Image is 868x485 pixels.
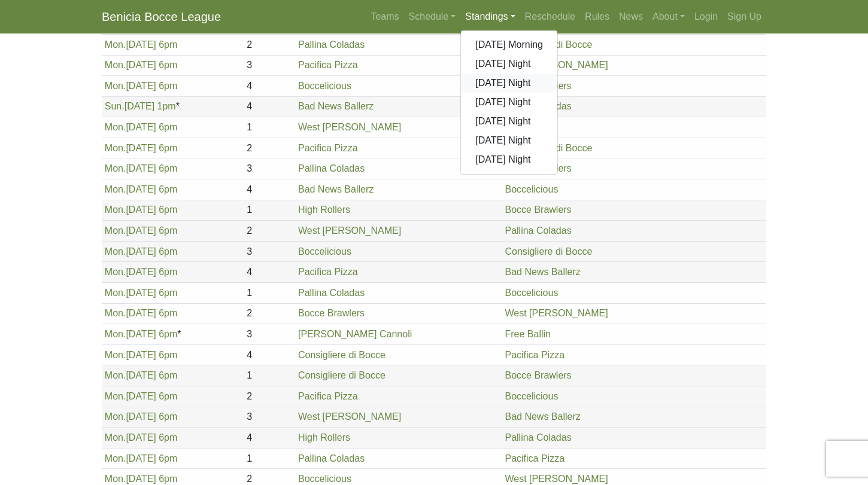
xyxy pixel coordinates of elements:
a: [DATE] Night [461,131,557,150]
a: Mon.[DATE] 6pm [105,60,178,70]
a: West [PERSON_NAME] [505,60,608,70]
span: Mon. [105,184,126,194]
span: Mon. [105,288,126,298]
td: 1 [244,117,295,138]
a: Pallina Coladas [505,432,571,443]
td: 4 [244,262,295,283]
span: Mon. [105,39,126,50]
a: [DATE] Night [461,54,557,74]
td: 3 [244,324,295,345]
a: Sign Up [723,5,766,29]
span: Mon. [105,143,126,153]
td: 3 [244,241,295,262]
td: 2 [244,138,295,158]
td: 1 [244,200,295,221]
a: News [614,5,648,29]
a: Pallina Coladas [298,288,365,298]
a: Boccelicious [298,474,351,484]
a: Pallina Coladas [298,39,365,50]
a: Mon.[DATE] 6pm [105,391,178,401]
a: Mon.[DATE] 6pm [105,39,178,50]
a: West [PERSON_NAME] [505,308,608,318]
span: Mon. [105,391,126,401]
a: Mon.[DATE] 6pm [105,122,178,132]
a: Pallina Coladas [298,453,365,463]
span: Mon. [105,474,126,484]
a: Boccelicious [298,81,351,91]
td: 4 [244,344,295,365]
a: Pacifica Pizza [505,350,564,360]
span: Mon. [105,308,126,318]
a: Mon.[DATE] 6pm [105,163,178,173]
a: Mon.[DATE] 6pm [105,370,178,380]
a: Free Ballin [505,329,550,339]
a: Teams [366,5,403,29]
td: 4 [244,428,295,449]
span: Mon. [105,329,126,339]
a: Bocce Brawlers [298,308,365,318]
a: Pallina Coladas [505,225,571,236]
a: Standings [460,5,520,29]
a: Bad News Ballerz [298,184,374,194]
a: Pallina Coladas [298,163,365,173]
a: Mon.[DATE] 6pm [105,329,178,339]
a: About [648,5,690,29]
span: Mon. [105,163,126,173]
td: 2 [244,221,295,242]
a: [DATE] Night [461,112,557,131]
a: Mon.[DATE] 6pm [105,267,178,277]
a: Mon.[DATE] 6pm [105,246,178,257]
a: West [PERSON_NAME] [298,411,401,422]
a: Mon.[DATE] 6pm [105,143,178,153]
a: Reschedule [520,5,581,29]
td: 2 [244,386,295,407]
a: Boccelicious [505,184,558,194]
div: Standings [460,30,558,175]
a: Mon.[DATE] 6pm [105,184,178,194]
span: Mon. [105,350,126,360]
a: Mon.[DATE] 6pm [105,453,178,463]
a: Consigliere di Bocce [298,370,386,380]
td: 3 [244,407,295,428]
a: Benicia Bocce League [102,5,221,29]
a: Boccelicious [298,246,351,257]
td: 3 [244,158,295,179]
span: Mon. [105,205,126,215]
a: [PERSON_NAME] Cannoli [298,329,412,339]
a: Mon.[DATE] 6pm [105,350,178,360]
a: Pacifica Pizza [298,60,358,70]
span: Mon. [105,432,126,443]
a: Boccelicious [505,288,558,298]
a: High Rollers [298,205,350,215]
a: Mon.[DATE] 6pm [105,205,178,215]
span: Mon. [105,267,126,277]
span: Mon. [105,370,126,380]
span: Mon. [105,453,126,463]
td: 4 [244,76,295,97]
td: 1 [244,448,295,469]
a: Boccelicious [505,391,558,401]
a: Mon.[DATE] 6pm [105,225,178,236]
a: Bad News Ballerz [505,267,580,277]
span: Mon. [105,246,126,257]
a: Mon.[DATE] 6pm [105,411,178,422]
a: Consigliere di Bocce [505,246,592,257]
a: Mon.[DATE] 6pm [105,432,178,443]
td: 4 [244,179,295,200]
a: [DATE] Morning [461,35,557,54]
td: 3 [244,55,295,76]
a: Pacifica Pizza [505,453,564,463]
a: Sun.[DATE] 1pm [105,101,176,111]
td: 4 [244,96,295,117]
a: Pacifica Pizza [298,267,358,277]
a: West [PERSON_NAME] [505,474,608,484]
a: West [PERSON_NAME] [298,122,401,132]
a: Pacifica Pizza [298,143,358,153]
a: Bad News Ballerz [298,101,374,111]
span: Mon. [105,60,126,70]
td: 2 [244,303,295,324]
a: Bad News Ballerz [505,411,580,422]
span: Mon. [105,411,126,422]
a: Pacifica Pizza [298,391,358,401]
td: 1 [244,365,295,386]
